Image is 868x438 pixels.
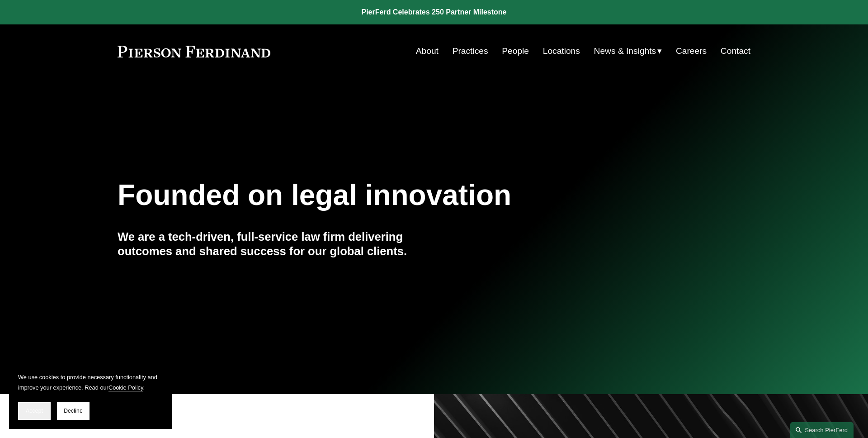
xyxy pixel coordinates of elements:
section: Cookie banner [9,363,172,429]
a: Practices [453,43,488,60]
a: Search this site [790,422,854,438]
a: Locations [543,43,580,60]
h1: Founded on legal innovation [118,179,645,212]
button: Decline [57,402,90,420]
a: folder dropdown [594,43,662,60]
h4: We are a tech-driven, full-service law firm delivering outcomes and shared success for our global... [118,229,434,259]
p: We use cookies to provide necessary functionality and improve your experience. Read our . [18,372,163,393]
a: Contact [721,43,750,60]
a: Careers [676,43,707,60]
span: News & Insights [594,43,656,59]
a: About [416,43,439,60]
span: Decline [64,408,83,414]
button: Accept [18,402,51,420]
span: Accept [26,408,43,414]
a: Cookie Policy [108,384,143,391]
a: People [502,43,529,60]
